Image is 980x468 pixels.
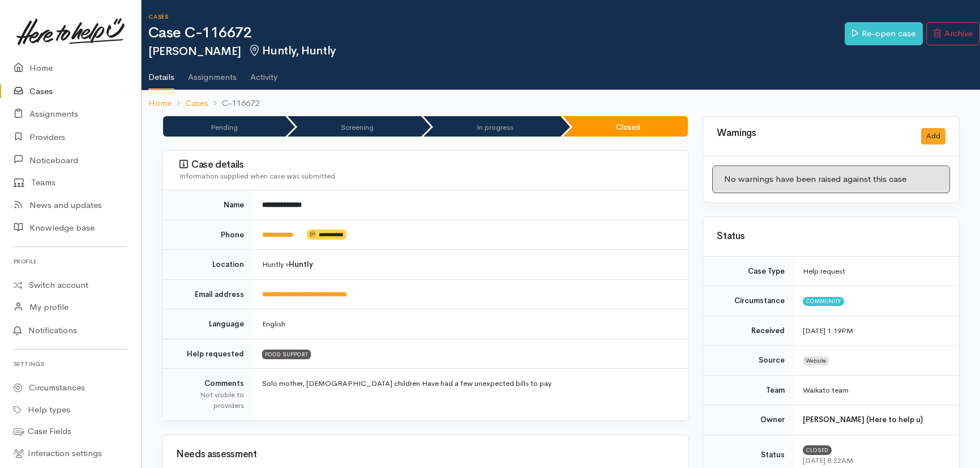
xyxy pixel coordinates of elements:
[563,116,688,137] li: Closed
[185,97,208,110] a: Cases
[703,346,794,376] td: Source
[142,90,980,117] nav: breadcrumb
[148,45,845,58] h2: [PERSON_NAME]
[703,375,794,405] td: Team
[14,356,127,372] h6: Settings
[162,369,253,420] td: Comments
[162,339,253,369] td: Help requested
[288,116,421,137] li: Screening
[717,128,908,139] h3: Warnings
[262,259,313,269] span: Huntly »
[262,350,311,359] span: FOOD SUPPORT
[803,445,832,454] span: Closed
[162,279,253,309] td: Email address
[148,14,845,20] h6: Cases
[703,286,794,316] td: Circumstance
[803,356,829,365] span: Website
[162,309,253,339] td: Language
[794,257,959,286] td: Help request
[208,97,259,110] li: C-116672
[926,22,980,45] button: Archive
[289,259,313,269] b: Huntly
[162,190,253,220] td: Name
[148,25,845,41] h1: Case C-116672
[162,250,253,280] td: Location
[423,116,561,137] li: In progress
[712,165,950,193] div: No warnings have been raised against this case
[14,254,127,269] h6: Profile
[163,116,285,137] li: Pending
[179,159,675,171] h3: Case details
[148,97,172,110] a: Home
[250,57,277,89] a: Activity
[803,385,849,395] span: Waikato team
[803,297,844,306] span: Community
[921,128,945,144] button: Add
[176,449,675,460] h3: Needs assessment
[162,220,253,250] td: Phone
[253,369,688,420] td: Solo mother, [DEMOGRAPHIC_DATA] children Have had a few unexpected bills to pay
[703,257,794,286] td: Case Type
[179,171,675,182] div: Information supplied when case was submitted
[248,44,336,58] span: Huntly, Huntly
[803,455,945,466] div: [DATE] 8:22AM
[803,326,853,335] time: [DATE] 1:19PM
[803,415,923,424] b: [PERSON_NAME] (Here to help u)
[148,57,174,90] a: Details
[845,22,923,45] a: Re-open case
[703,316,794,346] td: Received
[176,389,244,411] div: Not visible to providers
[188,57,237,89] a: Assignments
[717,231,945,242] h3: Status
[703,405,794,435] td: Owner
[253,309,688,339] td: English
